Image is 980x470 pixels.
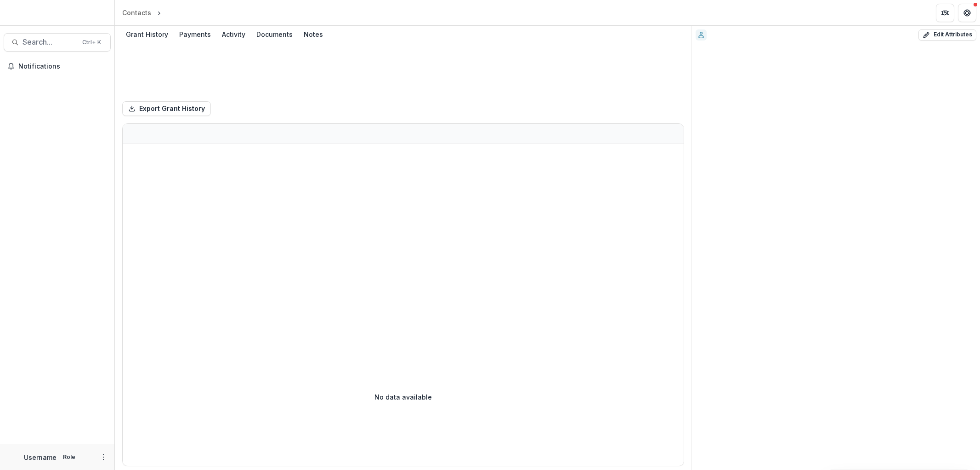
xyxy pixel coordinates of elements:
[122,101,211,116] button: Export Grant History
[4,59,111,74] button: Notifications
[122,28,172,41] div: Grant History
[122,8,151,17] div: Contacts
[958,4,976,22] button: Get Help
[4,33,111,52] button: Search...
[176,26,215,44] a: Payments
[218,28,249,41] div: Activity
[374,392,432,402] p: No data available
[176,28,215,41] div: Payments
[80,37,103,47] div: Ctrl + K
[918,29,976,41] button: Edit Attributes
[253,26,296,44] a: Documents
[98,452,109,463] button: More
[18,63,107,70] span: Notifications
[253,28,296,41] div: Documents
[119,6,155,19] a: Contacts
[24,453,57,462] p: Username
[122,26,172,44] a: Grant History
[23,38,77,46] span: Search...
[936,4,954,22] button: Partners
[218,26,249,44] a: Activity
[60,453,78,461] p: Role
[300,26,327,44] a: Notes
[300,28,327,41] div: Notes
[119,6,202,19] nav: breadcrumb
